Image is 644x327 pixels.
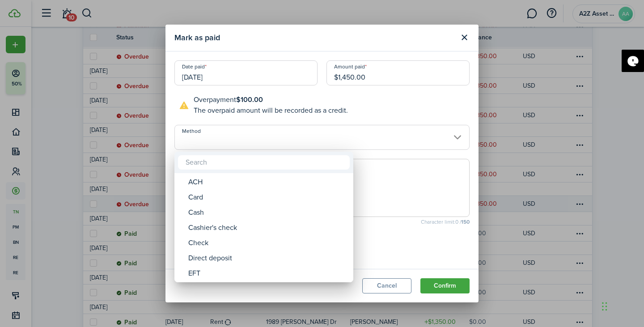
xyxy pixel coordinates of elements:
[174,173,353,282] mbsc-wheel: Method
[188,205,347,220] div: Cash
[188,220,347,235] div: Cashier's check
[188,266,347,281] div: EFT
[188,190,347,205] div: Card
[188,235,347,251] div: Check
[178,155,350,170] input: Search
[188,174,347,190] div: ACH
[188,251,347,266] div: Direct deposit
